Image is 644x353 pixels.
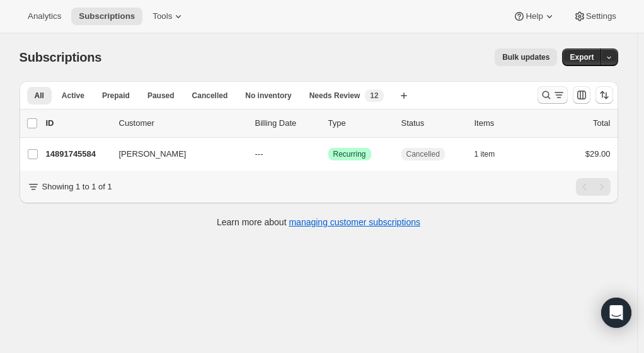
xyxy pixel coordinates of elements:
[333,149,366,159] span: Recurring
[573,86,590,104] button: Customize table column order and visibility
[562,48,601,66] button: Export
[119,148,187,160] span: [PERSON_NAME]
[502,52,549,62] span: Bulk updates
[595,86,613,104] button: Sort the results
[474,149,495,159] span: 1 item
[46,145,611,163] div: 14891745584[PERSON_NAME]---SuccessRecurringCancelled1 item$29.00
[406,149,440,159] span: Cancelled
[152,11,172,21] span: Tools
[576,178,611,196] nav: Pagination
[217,216,420,228] p: Learn more about
[46,117,611,130] div: IDCustomerBilling DateTypeStatusItemsTotal
[42,181,112,193] p: Showing 1 to 1 of 1
[474,117,538,130] div: Items
[289,217,420,227] a: managing customer subscriptions
[526,11,543,21] span: Help
[192,91,228,101] span: Cancelled
[112,144,238,164] button: [PERSON_NAME]
[28,11,61,21] span: Analytics
[255,149,263,159] span: ---
[102,91,130,101] span: Prepaid
[370,91,378,101] span: 12
[35,91,44,101] span: All
[145,8,192,25] button: Tools
[119,117,245,130] p: Customer
[309,91,360,101] span: Needs Review
[20,50,102,64] span: Subscriptions
[255,117,318,130] p: Billing Date
[538,86,568,104] button: Search and filter results
[593,117,610,130] p: Total
[394,87,414,104] button: Create new view
[328,117,391,130] div: Type
[62,91,84,101] span: Active
[245,91,291,101] span: No inventory
[495,48,557,66] button: Bulk updates
[505,8,563,25] button: Help
[585,149,611,159] span: $29.00
[601,298,631,328] div: Open Intercom Messenger
[20,8,69,25] button: Analytics
[474,145,509,163] button: 1 item
[46,148,109,160] p: 14891745584
[570,52,594,62] span: Export
[79,11,135,21] span: Subscriptions
[147,91,175,101] span: Paused
[566,8,624,25] button: Settings
[401,117,464,130] p: Status
[46,117,109,130] p: ID
[586,11,616,21] span: Settings
[71,8,142,25] button: Subscriptions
